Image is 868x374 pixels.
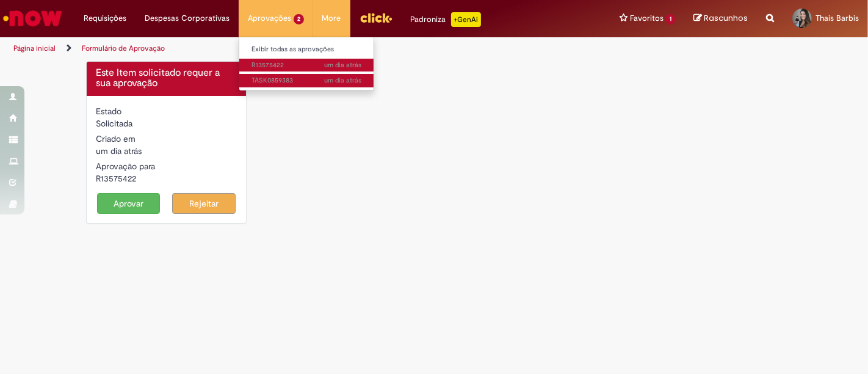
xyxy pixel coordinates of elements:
h4: Este Item solicitado requer a sua aprovação [96,68,237,89]
span: Rascunhos [704,12,748,24]
label: Criado em [96,133,136,145]
p: +GenAi [451,12,481,27]
ul: Trilhas de página [9,37,570,60]
div: Solicitada [96,117,237,130]
time: 29/09/2025 09:43:19 [96,145,142,156]
span: Despesas Corporativas [145,12,230,24]
button: Aprovar [97,193,161,214]
button: Rejeitar [172,193,236,214]
time: 28/09/2025 19:41:12 [324,76,361,85]
span: um dia atrás [96,145,142,156]
span: um dia atrás [324,61,361,70]
span: Aprovações [248,12,291,24]
span: TASK0859383 [251,76,361,86]
a: Exibir todas as aprovações [239,43,374,56]
img: click_logo_yellow_360x200.png [360,9,392,27]
span: R13575422 [251,61,361,70]
div: R13575422 [96,172,237,185]
time: 29/09/2025 09:43:19 [324,61,361,70]
span: Thais Barbis [816,13,859,23]
span: Requisições [84,12,126,24]
span: 2 [294,14,304,24]
a: Rascunhos [693,13,748,24]
img: ServiceNow [1,6,64,31]
ul: Aprovações [239,37,374,91]
div: Padroniza [411,12,481,27]
a: Aberto R13575422 : [239,59,374,72]
label: Aprovação para [96,160,155,172]
a: Página inicial [13,43,56,53]
a: Aberto TASK0859383 : [239,74,374,87]
label: Estado [96,105,121,117]
span: 1 [666,14,675,24]
span: Favoritos [630,12,664,24]
a: Formulário de Aprovação [82,43,165,53]
span: More [322,12,341,24]
div: 29/09/2025 09:43:19 [96,145,237,157]
span: um dia atrás [324,76,361,85]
